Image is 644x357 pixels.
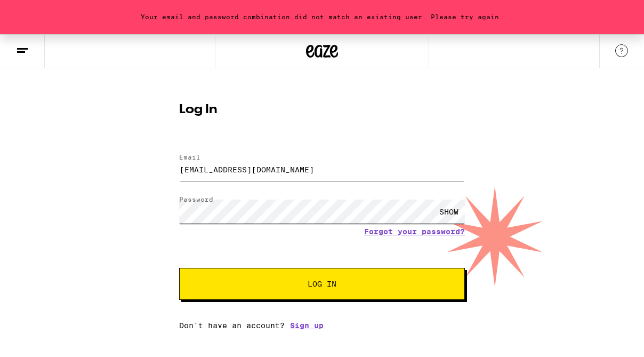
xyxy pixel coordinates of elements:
div: Don't have an account? [179,321,465,330]
a: Sign up [290,321,324,330]
span: Log In [308,280,336,288]
span: Hi. Need any help? [6,7,77,16]
a: Forgot your password? [364,227,465,236]
input: Email [179,157,465,181]
h1: Log In [179,104,465,116]
label: Email [179,154,200,161]
label: Password [179,196,213,203]
button: Log In [179,268,465,300]
div: SHOW [433,200,465,224]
